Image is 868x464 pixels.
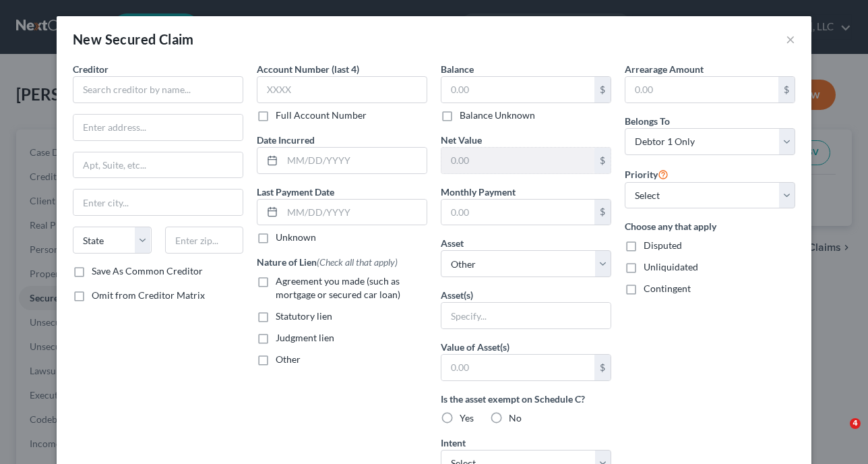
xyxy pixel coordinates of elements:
[625,166,669,182] label: Priority
[441,392,611,406] label: Is the asset exempt on Schedule C?
[441,77,594,103] input: 0.00
[441,355,594,380] input: 0.00
[460,109,535,122] label: Balance Unknown
[441,200,594,225] input: 0.00
[282,148,427,173] input: MM/DD/YYYY
[594,77,611,103] div: $
[73,115,243,140] input: Enter address...
[625,219,795,233] label: Choose any that apply
[509,412,522,424] span: No
[850,418,861,429] span: 4
[822,418,855,451] iframe: Intercom live chat
[625,62,704,76] label: Arrearage Amount
[276,310,332,322] span: Statutory lien
[441,288,473,302] label: Asset(s)
[441,237,464,249] span: Asset
[257,76,427,103] input: XXXX
[276,109,367,122] label: Full Account Number
[92,289,205,301] span: Omit from Creditor Matrix
[73,63,108,75] span: Creditor
[644,283,691,294] span: Contingent
[257,133,315,147] label: Date Incurred
[625,115,670,127] span: Belongs To
[441,133,482,147] label: Net Value
[73,76,243,103] input: Search creditor by name...
[276,231,316,244] label: Unknown
[644,261,698,272] span: Unliquidated
[317,256,398,268] span: (Check all that apply)
[276,332,334,343] span: Judgment lien
[257,185,334,199] label: Last Payment Date
[594,200,611,225] div: $
[594,148,611,173] div: $
[73,190,243,215] input: Enter city...
[282,200,427,225] input: MM/DD/YYYY
[625,77,778,103] input: 0.00
[73,30,194,49] div: New Secured Claim
[778,77,795,103] div: $
[276,353,301,365] span: Other
[441,62,474,76] label: Balance
[786,31,795,47] button: ×
[460,412,474,424] span: Yes
[594,355,611,380] div: $
[441,303,611,328] input: Specify...
[257,62,359,76] label: Account Number (last 4)
[441,148,594,173] input: 0.00
[92,264,203,278] label: Save As Common Creditor
[441,185,516,199] label: Monthly Payment
[441,436,466,450] label: Intent
[73,152,243,178] input: Apt, Suite, etc...
[276,275,400,300] span: Agreement you made (such as mortgage or secured car loan)
[644,239,682,251] span: Disputed
[441,340,509,354] label: Value of Asset(s)
[165,227,244,254] input: Enter zip...
[257,255,398,269] label: Nature of Lien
